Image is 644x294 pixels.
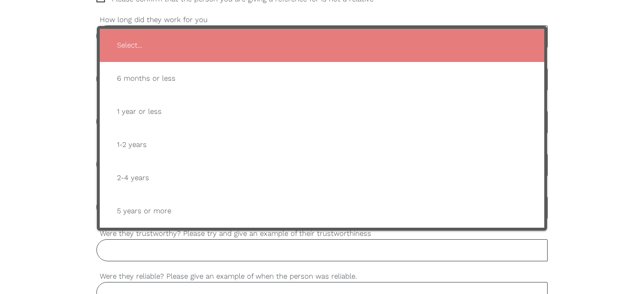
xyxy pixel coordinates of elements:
[96,271,547,282] label: Were they reliable? Please give an example of when the person was reliable.
[96,100,547,111] label: What tasks did the person have to perform in this role?
[96,185,547,196] label: What areas can they improve upon?
[96,14,547,25] label: How long did they work for you
[109,166,534,190] span: 2-4 years
[109,34,534,57] span: Select...
[96,143,547,154] label: What were their strengths?
[96,57,547,68] label: What was the name of the organisation you both worked for?
[109,133,534,157] span: 1-2 years
[109,67,534,90] span: 6 months or less
[109,199,534,223] span: 5 years or more
[109,100,534,123] span: 1 year or less
[96,228,547,239] label: Were they trustworthy? Please try and give an example of their trustworthiness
